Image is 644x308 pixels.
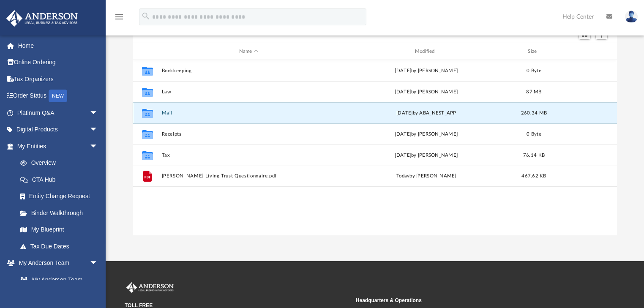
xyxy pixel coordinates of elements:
a: My Entitiesarrow_drop_down [6,138,111,155]
a: Digital Productsarrow_drop_down [6,121,111,138]
i: search [141,11,150,21]
img: Anderson Advisors Platinum Portal [125,282,175,293]
a: Home [6,37,111,54]
a: My Anderson Teamarrow_drop_down [6,255,106,272]
button: Bookkeeping [161,68,336,74]
div: NEW [49,90,67,102]
button: Mail [161,110,336,116]
button: Receipts [161,131,336,137]
a: Tax Due Dates [12,238,111,255]
a: CTA Hub [12,171,111,188]
span: arrow_drop_down [90,104,106,122]
div: grid [133,60,617,235]
a: Tax Organizers [6,71,111,87]
div: Modified [339,48,513,55]
button: Law [161,89,336,95]
div: by [PERSON_NAME] [339,173,513,180]
div: Name [161,48,335,55]
a: Overview [12,155,111,172]
span: today [396,174,409,179]
div: [DATE] by [PERSON_NAME] [339,67,513,75]
span: 0 Byte [527,68,541,73]
span: 0 Byte [527,132,541,136]
div: [DATE] by ABA_NEST_APP [339,109,513,117]
a: Binder Walkthrough [12,204,111,221]
a: Platinum Q&Aarrow_drop_down [6,104,111,121]
span: arrow_drop_down [90,138,106,155]
span: 467.62 KB [521,174,546,179]
a: My Blueprint [12,221,106,238]
img: Anderson Advisors Platinum Portal [4,10,80,27]
span: 76.14 KB [523,153,545,158]
i: menu [114,12,124,22]
button: [PERSON_NAME] Living Trust Questionnaire.pdf [161,174,336,179]
span: 87 MB [526,90,541,94]
div: [DATE] by [PERSON_NAME] [339,152,513,159]
a: My Anderson Team [12,271,102,288]
span: 260.34 MB [521,111,547,115]
div: id [554,48,614,55]
div: [DATE] by [PERSON_NAME] [339,88,513,96]
a: Order StatusNEW [6,87,111,105]
a: Online Ordering [6,54,111,71]
span: arrow_drop_down [90,255,106,272]
span: arrow_drop_down [90,121,106,139]
a: Entity Change Request [12,188,111,205]
button: Tax [161,153,336,158]
div: Size [517,48,551,55]
div: id [136,48,157,55]
small: Headquarters & Operations [356,297,581,304]
img: User Pic [625,11,638,23]
a: menu [114,16,124,22]
div: [DATE] by [PERSON_NAME] [339,131,513,138]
